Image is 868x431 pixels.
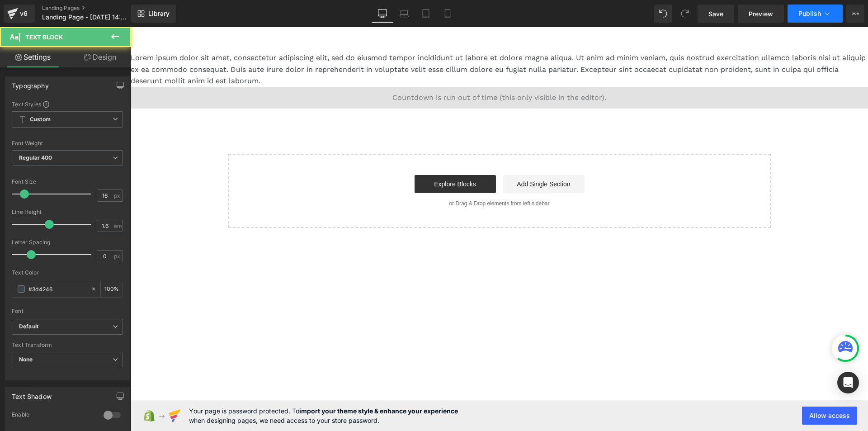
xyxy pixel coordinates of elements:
a: Explore Blocks [284,148,365,166]
span: Library [148,9,170,18]
p: or Drag & Drop elements from left sidebar [112,173,626,180]
a: Desktop [372,5,393,23]
div: Enable [12,411,94,421]
span: Landing Page - [DATE] 14:09:02 [42,14,129,21]
div: Font [12,308,123,314]
span: px [114,193,122,199]
div: v6 [18,8,29,19]
a: Landing Pages [42,5,146,12]
button: Undo [654,5,672,23]
span: px [114,253,122,259]
div: Font Size [12,179,123,185]
b: None [19,356,33,363]
span: em [114,223,122,229]
div: Text Color [12,270,123,276]
a: Design [67,47,133,67]
div: Open Intercom Messenger [837,372,859,393]
span: Save [708,9,723,19]
a: Laptop [393,5,415,23]
button: Publish [788,5,843,23]
a: Tablet [415,5,437,23]
span: Preview [749,9,773,19]
a: Add Single Section [373,148,454,166]
button: Allow access [802,407,857,425]
button: More [846,5,864,23]
div: Typography [12,77,49,90]
strong: import your theme style & enhance your experience [299,407,458,415]
a: Mobile [437,5,458,23]
span: Your page is password protected. To when designing pages, we need access to your store password. [189,406,458,425]
b: Regular 400 [19,154,52,161]
div: Text Shadow [12,388,52,400]
div: Text Transform [12,342,123,348]
a: New Library [131,5,176,23]
div: Line Height [12,209,123,215]
b: Custom [30,116,51,123]
div: Font Weight [12,140,123,147]
i: Default [19,323,38,331]
a: v6 [4,5,35,23]
span: Publish [798,10,821,17]
div: Letter Spacing [12,239,123,246]
a: Preview [738,5,784,23]
input: Color [28,284,86,294]
span: Text Block [25,33,63,41]
button: Redo [676,5,694,23]
div: Text Styles [12,100,123,108]
div: % [101,281,123,297]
